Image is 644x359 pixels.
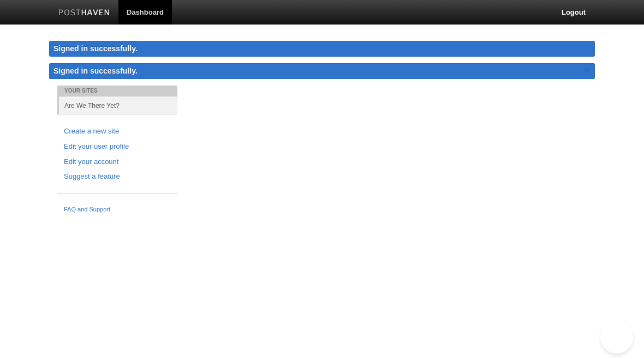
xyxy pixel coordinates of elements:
a: FAQ and Support [64,205,171,215]
a: Create a new site [64,126,171,137]
a: Edit your account [64,156,171,168]
li: Your Sites [57,86,177,96]
a: Suggest a feature [64,171,171,182]
img: Posthaven-bar [58,9,110,17]
iframe: Help Scout Beacon - Open [600,321,633,354]
a: Are We There Yet? [59,96,177,114]
a: Edit your user profile [64,141,171,153]
div: Signed in successfully. [49,41,595,57]
a: × [582,63,592,77]
span: Signed in successfully. [53,66,138,75]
